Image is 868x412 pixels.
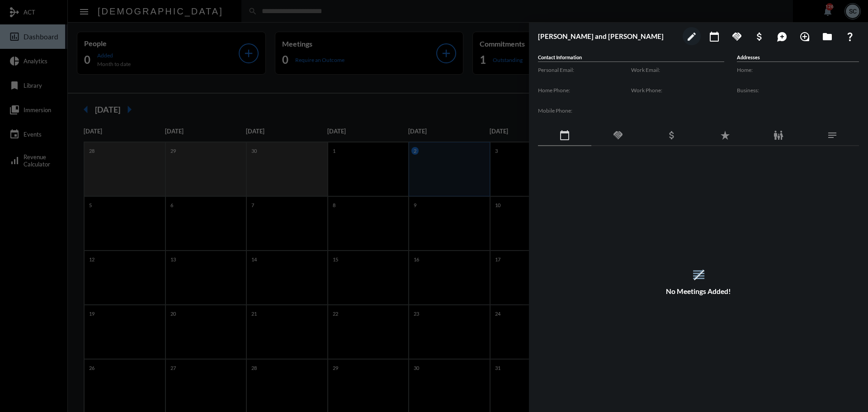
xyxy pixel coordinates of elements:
button: Add meeting [705,27,723,45]
mat-icon: handshake [613,130,623,141]
h5: No Meetings Added! [538,287,859,295]
mat-icon: calendar_today [559,130,570,141]
mat-icon: edit [686,31,697,42]
label: Business: [737,87,859,94]
mat-icon: notes [827,130,838,141]
mat-icon: loupe [799,31,810,42]
h5: Contact Information [538,54,724,62]
button: Add Mention [773,27,791,45]
label: Mobile Phone: [538,107,631,114]
mat-icon: star_rate [720,130,731,141]
mat-icon: maps_ugc [777,31,788,42]
mat-icon: handshake [731,31,742,42]
label: Work Email: [631,66,724,73]
label: Home Phone: [538,87,631,94]
button: Add Commitment [728,27,746,45]
h3: [PERSON_NAME] and [PERSON_NAME] [538,32,678,40]
button: edit person [683,27,701,45]
button: Archives [818,27,836,45]
label: Home: [737,66,859,73]
mat-icon: attach_money [754,31,765,42]
mat-icon: reorder [691,267,706,282]
label: Personal Email: [538,66,631,73]
label: Work Phone: [631,87,724,94]
button: Add Business [750,27,769,45]
mat-icon: question_mark [844,31,855,42]
mat-icon: folder [822,31,833,42]
h5: Addresses [737,54,859,62]
mat-icon: calendar_today [709,31,720,42]
mat-icon: attach_money [666,130,677,141]
mat-icon: family_restroom [773,130,784,141]
button: Add Introduction [796,27,814,45]
button: What If? [841,27,859,45]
